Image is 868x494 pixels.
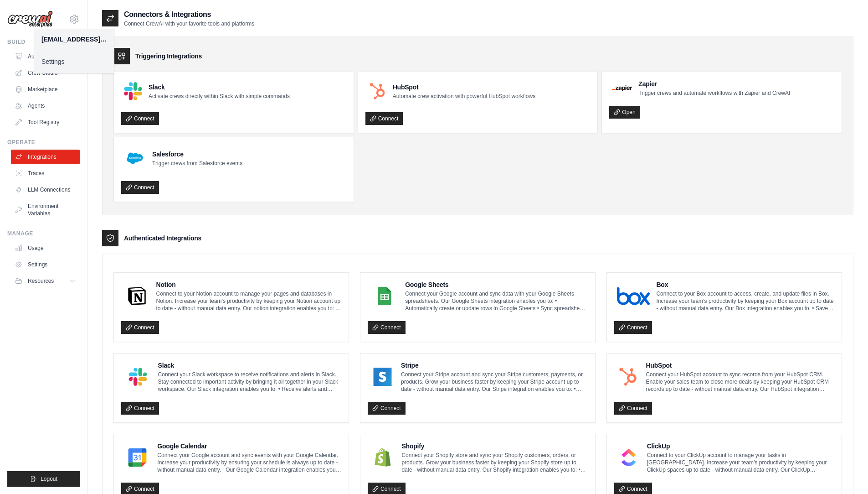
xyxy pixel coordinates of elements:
h3: Authenticated Integrations [124,234,201,243]
a: Connect [121,402,159,415]
p: Connect your Slack workspace to receive notifications and alerts in Slack. Stay connected to impo... [158,371,341,393]
h2: Connectors & Integrations [124,9,254,20]
p: Automate crew activation with powerful HubSpot workflows [393,93,535,100]
div: Manage [7,230,80,237]
a: Settings [11,257,80,272]
a: Automations [11,49,80,64]
h4: Google Sheets [405,280,588,289]
p: Connect CrewAI with your favorite tools and platforms [124,20,254,27]
a: Tool Registry [11,115,80,130]
a: LLM Connections [11,182,80,197]
img: HubSpot Logo [368,82,386,100]
button: Resources [11,274,80,288]
a: Marketplace [11,82,80,97]
a: Connect [614,321,652,334]
a: Connect [368,402,406,415]
div: [EMAIL_ADDRESS][DOMAIN_NAME] [41,35,107,44]
a: Agents [11,99,80,113]
button: Logout [7,471,80,487]
p: Connect your HubSpot account to sync records from your HubSpot CRM. Enable your sales team to clo... [646,371,834,393]
img: Google Calendar Logo [124,448,151,467]
img: Logo [7,10,53,28]
a: Connect [121,181,159,194]
a: Connect [121,112,159,125]
p: Trigger crews and automate workflows with Zapier and CrewAI [638,89,790,97]
p: Connect your Shopify store and sync your Shopify customers, orders, or products. Grow your busine... [401,452,588,473]
img: Notion Logo [124,287,150,305]
img: Salesforce Logo [124,147,146,169]
p: Connect to your Box account to access, create, and update files in Box. Increase your team’s prod... [656,290,834,312]
a: Connect [368,321,406,334]
p: Connect your Stripe account and sync your Stripe customers, payments, or products. Grow your busi... [401,371,588,393]
h4: ClickUp [647,442,834,451]
h4: Salesforce [152,150,242,159]
span: Logout [41,475,57,483]
img: Slack Logo [124,82,142,100]
a: Environment Variables [11,199,80,221]
a: Usage [11,241,80,255]
h4: Slack [149,83,290,92]
p: Connect to your Notion account to manage your pages and databases in Notion. Increase your team’s... [156,290,342,312]
a: Connect [614,402,652,415]
img: Google Sheets Logo [370,287,399,305]
p: Trigger crews from Salesforce events [152,160,242,167]
span: Resources [28,277,54,285]
h4: Zapier [638,79,790,88]
h4: Google Calendar [157,442,341,451]
p: Connect to your ClickUp account to manage your tasks in [GEOGRAPHIC_DATA]. Increase your team’s p... [647,452,834,473]
a: Settings [34,53,114,70]
img: Shopify Logo [370,448,395,467]
h4: Slack [158,361,341,370]
p: Connect your Google account and sync events with your Google Calendar. Increase your productivity... [157,452,341,473]
a: Connect [121,321,159,334]
img: HubSpot Logo [617,368,639,386]
h4: Shopify [401,442,588,451]
h4: Stripe [401,361,588,370]
h4: HubSpot [393,83,535,92]
a: Integrations [11,150,80,164]
a: Crew Studio [11,66,80,80]
h4: Notion [156,280,342,289]
h3: Triggering Integrations [135,52,202,61]
img: ClickUp Logo [617,448,641,467]
p: Activate crews directly within Slack with simple commands [149,93,290,100]
div: Build [7,38,80,46]
a: Connect [365,112,403,125]
img: Zapier Logo [612,85,632,91]
p: Connect your Google account and sync data with your Google Sheets spreadsheets. Our Google Sheets... [405,290,588,312]
h4: HubSpot [646,361,834,370]
div: Operate [7,139,80,146]
img: Box Logo [617,287,650,305]
img: Slack Logo [124,368,152,386]
h4: Box [656,280,834,289]
a: Traces [11,166,80,181]
a: Open [609,106,640,119]
img: Stripe Logo [370,368,395,386]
